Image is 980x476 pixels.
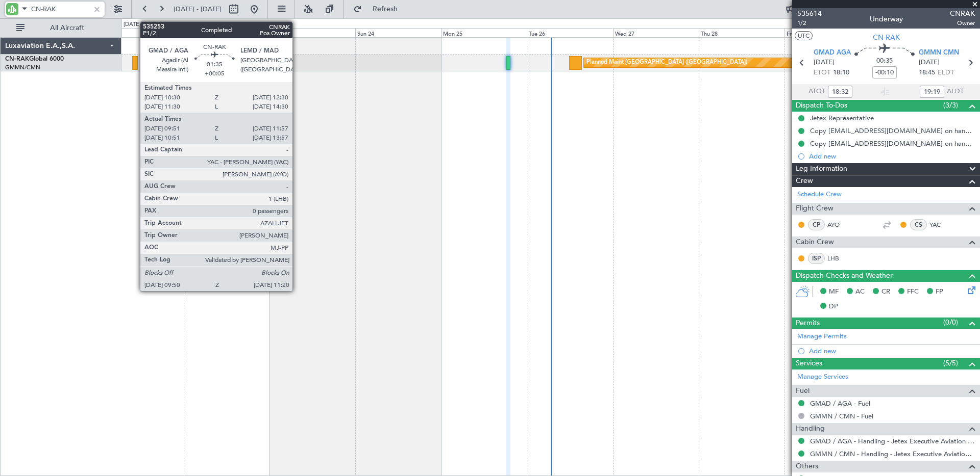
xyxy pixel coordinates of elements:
span: Cabin Crew [796,236,834,248]
a: GMAD / AGA - Fuel [810,399,870,408]
span: [DATE] - [DATE] [174,5,222,14]
span: Services [796,358,822,369]
span: (0/0) [943,317,958,328]
input: A/C (Reg. or Type) [31,2,90,17]
a: YAC [929,220,952,229]
span: [DATE] [919,58,940,68]
div: Add new [809,152,975,161]
span: Handling [796,423,825,435]
span: CR [881,287,890,297]
span: Leg Information [796,163,847,175]
span: Permits [796,318,820,329]
div: Copy [EMAIL_ADDRESS][DOMAIN_NAME] on handling requests [810,126,975,135]
button: All Aircraft [11,20,111,36]
span: Crew [796,175,813,187]
span: 1/2 [797,19,822,28]
span: [DATE] [814,58,835,68]
div: Sun 24 [355,28,441,37]
span: 00:35 [876,56,893,66]
div: ISP [808,253,825,264]
a: Manage Permits [797,332,847,342]
span: GMAD AGA [814,48,851,58]
span: ALDT [947,87,964,97]
div: [DATE] [124,20,141,29]
span: AC [855,287,865,297]
span: DP [829,302,838,312]
button: UTC [795,31,813,40]
span: All Aircraft [27,24,108,32]
span: Flight Crew [796,203,834,215]
a: GMAD / AGA - Handling - Jetex Executive Aviation Morocco GMAD / AGA [810,437,975,445]
div: Planned Maint [GEOGRAPHIC_DATA] ([GEOGRAPHIC_DATA]) [586,55,747,70]
span: Refresh [364,6,407,13]
span: 535614 [797,8,822,19]
span: GMMN CMN [919,48,959,58]
div: Fri 22 [184,28,269,37]
div: CS [910,219,927,230]
a: GMMN / CMN - Fuel [810,412,873,420]
span: 18:45 [919,68,935,78]
span: CNRAK [950,8,975,19]
a: GMMN / CMN - Handling - Jetex Executive Aviation [GEOGRAPHIC_DATA] GMMN / CMN [810,449,975,458]
a: GMMN/CMN [5,64,40,71]
span: FP [936,287,943,297]
div: Thu 21 [98,28,184,37]
div: CP [808,219,825,230]
div: Wed 27 [613,28,699,37]
a: LHB [827,254,850,263]
div: Mon 25 [441,28,527,37]
span: CN-RAK [5,56,29,62]
span: Fuel [796,385,810,397]
a: Manage Services [797,372,848,382]
div: Fri 29 [785,28,870,37]
input: --:-- [920,86,944,98]
span: ATOT [808,87,825,97]
span: (5/5) [943,358,958,368]
input: --:-- [828,86,852,98]
span: CN-RAK [873,32,900,43]
div: Add new [809,347,975,355]
a: Schedule Crew [797,190,842,200]
div: Tue 26 [527,28,612,37]
span: ELDT [938,68,954,78]
span: Dispatch To-Dos [796,100,847,112]
span: Owner [950,19,975,28]
a: CN-RAKGlobal 6000 [5,56,64,62]
div: Jetex Representative [810,114,874,122]
span: Dispatch Checks and Weather [796,270,893,282]
span: Others [796,461,818,472]
a: AYO [827,220,850,229]
span: (3/3) [943,100,958,111]
span: ETOT [814,68,830,78]
span: 18:10 [833,68,849,78]
div: Thu 28 [699,28,785,37]
div: Underway [870,14,903,24]
span: FFC [907,287,919,297]
button: Refresh [349,1,410,17]
div: Sat 23 [269,28,355,37]
div: Copy [EMAIL_ADDRESS][DOMAIN_NAME] on handling requests [810,139,975,148]
span: MF [829,287,839,297]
